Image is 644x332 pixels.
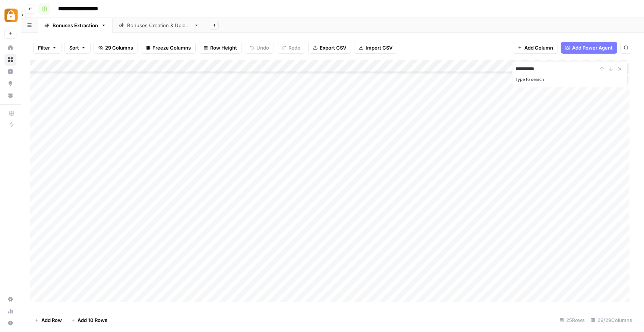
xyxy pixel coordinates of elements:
span: Filter [38,44,50,51]
div: Bonuses Creation & Upload [127,22,191,29]
button: Freeze Columns [141,42,196,54]
span: Export CSV [320,44,346,51]
button: Undo [245,42,274,54]
span: Freeze Columns [152,44,191,51]
button: Workspace: Adzz [4,6,16,25]
span: Undo [256,44,269,51]
a: Insights [4,66,16,78]
div: 29/29 Columns [588,314,635,326]
button: Export CSV [308,42,351,54]
span: Row Height [210,44,237,51]
button: Close Search [615,64,624,73]
span: Add Column [524,44,553,51]
a: Home [4,42,16,54]
div: 25 Rows [556,314,588,326]
span: Redo [288,44,300,51]
span: 29 Columns [105,44,133,51]
button: Add Row [30,314,66,326]
a: Opportunities [4,78,16,89]
button: Add Power Agent [561,42,617,54]
img: Adzz Logo [4,9,18,22]
a: Bonuses Extraction [38,18,113,33]
span: Import CSV [366,44,392,51]
button: Help + Support [4,317,16,329]
a: Settings [4,293,16,305]
button: Row Height [199,42,242,54]
a: Browse [4,54,16,66]
span: Add 10 Rows [78,316,107,324]
button: Add 10 Rows [66,314,112,326]
span: Add Row [41,316,62,324]
label: Type to search [515,77,544,82]
button: Redo [277,42,305,54]
button: Add Column [513,42,558,54]
button: Sort [64,42,91,54]
a: Your Data [4,89,16,101]
button: 29 Columns [94,42,138,54]
a: Bonuses Creation & Upload [113,18,205,33]
a: Usage [4,305,16,317]
button: Filter [33,42,61,54]
button: Import CSV [354,42,397,54]
span: Add Power Agent [572,44,613,51]
div: Bonuses Extraction [53,22,98,29]
span: Sort [69,44,79,51]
